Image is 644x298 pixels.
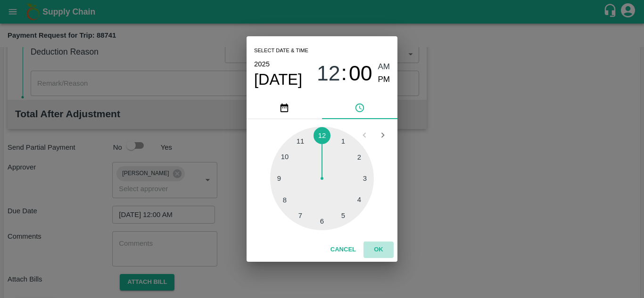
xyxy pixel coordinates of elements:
[341,61,347,86] span: :
[378,73,390,86] button: PM
[317,61,340,86] span: 12
[374,126,392,144] button: Open next view
[349,61,372,86] span: 00
[317,61,340,86] button: 12
[378,61,390,73] button: AM
[254,58,270,70] button: 2025
[247,97,322,119] button: pick date
[349,61,372,86] button: 00
[322,97,397,119] button: pick time
[363,242,394,258] button: OK
[327,242,360,258] button: Cancel
[254,44,308,58] span: Select date & time
[254,70,302,89] button: [DATE]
